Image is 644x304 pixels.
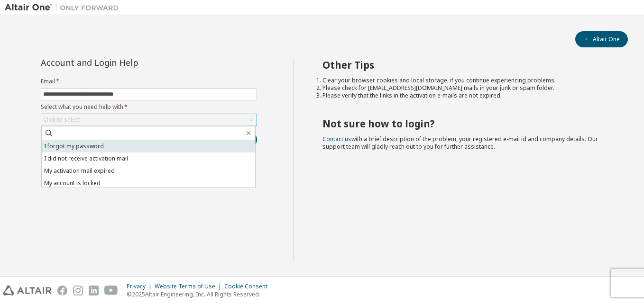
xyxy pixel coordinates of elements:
[5,3,123,12] img: Altair One
[322,59,611,71] h2: Other Tips
[155,283,224,290] div: Website Terms of Use
[322,92,611,99] li: Please verify that the links in the activation e-mails are not expired.
[57,286,67,295] img: facebook.svg
[42,140,255,152] li: I forgot my password
[322,135,351,143] a: Contact us
[41,114,257,125] div: Click to select
[43,116,80,124] div: Click to select
[89,286,99,295] img: linkedin.svg
[127,283,155,290] div: Privacy
[575,31,628,47] button: Altair One
[322,117,611,130] h2: Not sure how to login?
[322,77,611,84] li: Clear your browser cookies and local storage, if you continue experiencing problems.
[322,135,598,151] span: with a brief description of the problem, your registered e-mail id and company details. Our suppo...
[41,78,257,85] label: Email
[3,286,52,295] img: altair_logo.svg
[322,84,611,92] li: Please check for [EMAIL_ADDRESS][DOMAIN_NAME] mails in your junk or spam folder.
[224,283,273,290] div: Cookie Consent
[127,290,273,298] p: © 2025 Altair Engineering, Inc. All Rights Reserved.
[104,286,118,295] img: youtube.svg
[41,103,257,111] label: Select what you need help with
[41,59,214,66] div: Account and Login Help
[73,286,83,295] img: instagram.svg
